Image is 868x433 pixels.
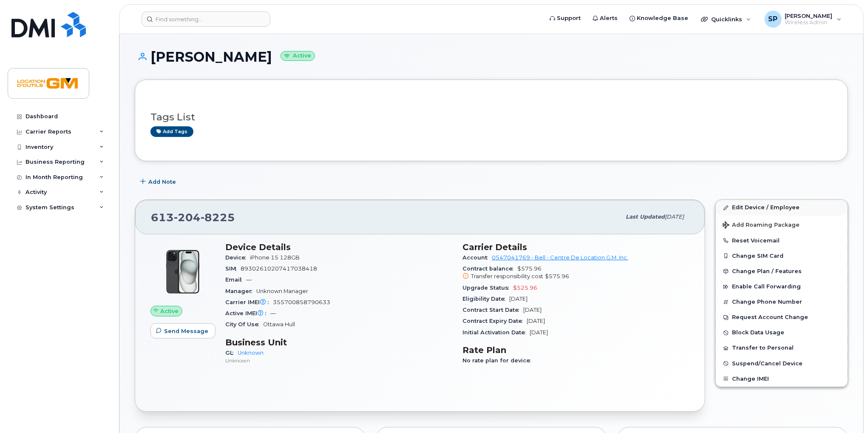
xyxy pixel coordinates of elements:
button: Change SIM Card [716,248,848,264]
span: Device [225,254,250,261]
a: Edit Device / Employee [716,200,848,215]
button: Suspend/Cancel Device [716,356,848,371]
span: $525.96 [513,285,537,291]
span: Initial Activation Date [462,329,530,336]
span: Contract Start Date [462,307,523,313]
span: 89302610207417038418 [241,265,317,272]
span: [DATE] [523,307,542,313]
span: Email [225,276,246,283]
span: Ottawa Hull [263,321,295,328]
h3: Device Details [225,242,452,252]
span: Carrier IMEI [225,299,273,305]
button: Change Phone Number [716,294,848,310]
h3: Carrier Details [462,242,689,252]
span: [DATE] [665,214,684,220]
h3: Rate Plan [462,345,689,355]
button: Enable Call Forwarding [716,279,848,294]
button: Block Data Usage [716,325,848,340]
span: GL [225,350,238,356]
span: Active [160,307,179,315]
span: Add Roaming Package [723,222,800,230]
p: Unknown [225,357,452,364]
button: Change Plan / Features [716,264,848,279]
span: Change Plan / Features [732,268,802,274]
span: Enable Call Forwarding [732,284,801,290]
span: [DATE] [509,296,528,302]
span: — [246,276,252,283]
button: Add Note [135,174,183,189]
button: Change IMEI [716,371,848,387]
button: Reset Voicemail [716,233,848,248]
span: Active IMEI [225,310,270,316]
span: $575.96 [545,273,569,279]
a: Unknown [238,350,264,356]
button: Transfer to Personal [716,340,848,356]
span: Transfer responsibility cost [471,273,543,279]
span: Suspend/Cancel Device [732,360,803,367]
span: Contract balance [462,265,517,272]
span: Unknown Manager [256,288,308,294]
h3: Business Unit [225,337,452,348]
button: Send Message [150,323,216,339]
span: Eligibility Date [462,296,509,302]
span: Contract Expiry Date [462,318,527,324]
span: City Of Use [225,321,263,328]
span: [DATE] [527,318,545,324]
span: Send Message [164,327,208,335]
span: [DATE] [530,329,548,336]
small: Active [281,51,315,61]
span: No rate plan for device [462,357,535,364]
img: iPhone_15_Black.png [157,246,208,297]
span: Account [462,254,492,261]
span: 355700858790633 [273,299,330,305]
button: Add Roaming Package [716,216,848,233]
span: — [270,310,276,316]
span: Last updated [626,214,665,220]
h1: [PERSON_NAME] [135,49,848,64]
span: 613 [151,211,235,224]
a: 0547041769 - Bell - Centre De Location G.M. Inc. [492,254,628,261]
span: $575.96 [462,265,689,281]
span: 204 [174,211,201,224]
span: Upgrade Status [462,285,513,291]
span: SIM [225,265,241,272]
button: Request Account Change [716,310,848,325]
span: Add Note [148,178,176,186]
span: iPhone 15 128GB [250,254,300,261]
span: Manager [225,288,256,294]
h3: Tags List [150,112,832,122]
a: Add tags [150,126,193,137]
span: 8225 [201,211,235,224]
